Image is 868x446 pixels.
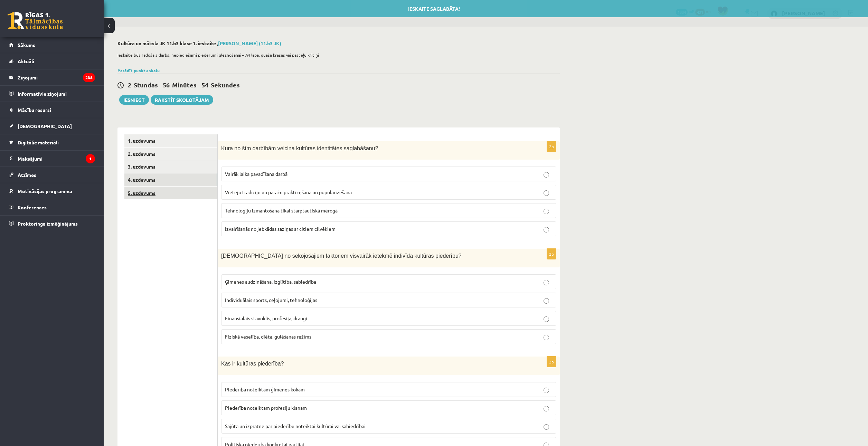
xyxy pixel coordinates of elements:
[124,148,217,160] a: 2. uzdevums
[225,278,316,285] span: Ģimenes audzināšana, izglītība, sabiedrība
[225,171,287,177] span: Vairāk laika pavadīšana darbā
[225,423,366,429] span: Sajūta un izpratne par piederību noteiktai kultūrai vai sabiedrībai
[9,134,95,150] a: Digitālie materiāli
[18,204,47,210] span: Konferences
[18,188,72,194] span: Motivācijas programma
[544,388,549,393] input: Piederība noteiktam ģimenes kokam
[9,118,95,134] a: [DEMOGRAPHIC_DATA]
[134,81,158,89] span: Stundas
[544,280,549,285] input: Ģimenes audzināšana, izglītība, sabiedrība
[211,81,240,89] span: Sekundes
[547,141,556,152] p: 2p
[119,95,149,105] button: Iesniegt
[547,248,556,259] p: 2p
[8,12,63,29] a: Rīgas 1. Tālmācības vidusskola
[225,405,307,411] span: Piederība noteiktam profesiju klanam
[124,187,217,199] a: 5. uzdevums
[163,81,170,89] span: 56
[9,69,95,85] a: Ziņojumi238
[225,207,338,213] span: Tehnoloģiju izmantošana tikai starptautiskā mērogā
[544,298,549,304] input: Individuālais sports, ceļojumi, tehnoloģijas
[225,226,336,232] span: Izvairīšanās no jebkādas saziņas ar citiem cilvēkiem
[18,86,95,102] legend: Informatīvie ziņojumi
[221,253,462,259] span: [DEMOGRAPHIC_DATA] no sekojošajiem faktoriem visvairāk ietekmē indivīda kultūras piederību?
[9,102,95,118] a: Mācību resursi
[225,189,352,195] span: Vietējo tradīciju un paražu praktizēšana un popularizēšana
[544,209,549,214] input: Tehnoloģiju izmantošana tikai starptautiskā mērogā
[225,386,305,392] span: Piederība noteiktam ģimenes kokam
[547,356,556,367] p: 2p
[86,154,95,163] i: 1
[225,333,311,340] span: Fiziskā veselība, diēta, gulēšanas režīms
[18,42,35,48] span: Sākums
[124,160,217,173] a: 3. uzdevums
[18,58,34,64] span: Aktuāli
[18,151,95,167] legend: Maksājumi
[18,69,95,85] legend: Ziņojumi
[124,173,217,186] a: 4. uzdevums
[225,315,307,321] span: Finansiālais stāvoklis, profesija, draugi
[9,183,95,199] a: Motivācijas programma
[117,68,160,73] a: Parādīt punktu skalu
[544,190,549,196] input: Vietējo tradīciju un paražu praktizēšana un popularizēšana
[544,406,549,411] input: Piederība noteiktam profesiju klanam
[9,86,95,102] a: Informatīvie ziņojumi
[544,335,549,340] input: Fiziskā veselība, diēta, gulēšanas režīms
[9,53,95,69] a: Aktuāli
[83,73,95,82] i: 238
[172,81,197,89] span: Minūtes
[124,134,217,147] a: 1. uzdevums
[18,107,51,113] span: Mācību resursi
[9,216,95,231] a: Proktoringa izmēģinājums
[18,220,78,227] span: Proktoringa izmēģinājums
[225,297,317,303] span: Individuālais sports, ceļojumi, tehnoloģijas
[218,40,281,46] a: [PERSON_NAME] (11.b3 JK)
[201,81,208,89] span: 54
[544,172,549,178] input: Vairāk laika pavadīšana darbā
[544,316,549,322] input: Finansiālais stāvoklis, profesija, draugi
[128,81,131,89] span: 2
[9,151,95,167] a: Maksājumi1
[18,123,72,129] span: [DEMOGRAPHIC_DATA]
[18,139,59,145] span: Digitālie materiāli
[544,424,549,430] input: Sajūta un izpratne par piederību noteiktai kultūrai vai sabiedrībai
[221,145,378,151] span: Kura no šīm darbībām veicina kultūras identitātes saglabāšanu?
[151,95,213,105] a: Rakstīt skolotājam
[9,199,95,215] a: Konferences
[221,361,284,367] span: Kas ir kultūras piederība?
[9,37,95,53] a: Sākums
[18,172,36,178] span: Atzīmes
[9,167,95,183] a: Atzīmes
[117,52,556,58] p: Ieskaitē būs radošais darbs, nepieciešami piederumi gleznošanai – A4 lapa, guaša krāsas vai paste...
[544,227,549,233] input: Izvairīšanās no jebkādas saziņas ar citiem cilvēkiem
[117,40,560,46] h2: Kultūra un māksla JK 11.b3 klase 1. ieskaite ,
